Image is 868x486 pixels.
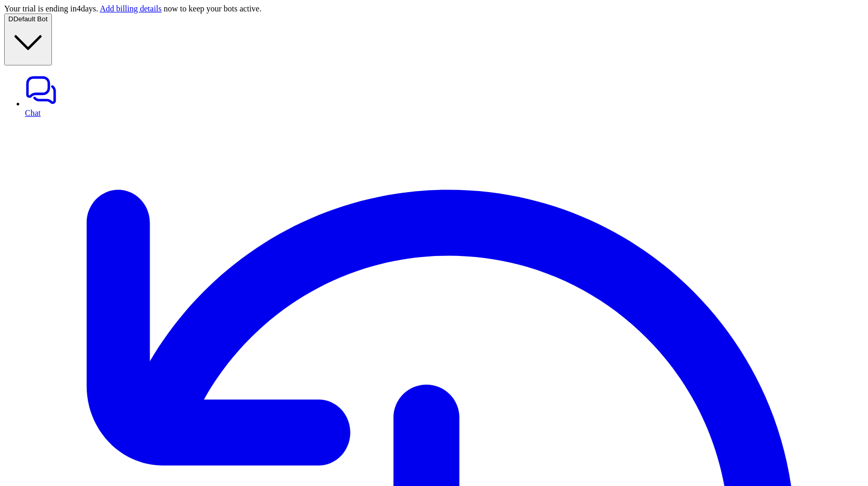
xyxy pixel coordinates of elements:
a: Add billing details [100,4,161,13]
button: DDefault Bot [4,14,52,65]
div: Your trial is ending in 4 days. now to keep your bots active. [4,4,864,14]
span: D [8,15,13,23]
span: Default Bot [13,15,48,23]
a: Chat [25,74,864,117]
